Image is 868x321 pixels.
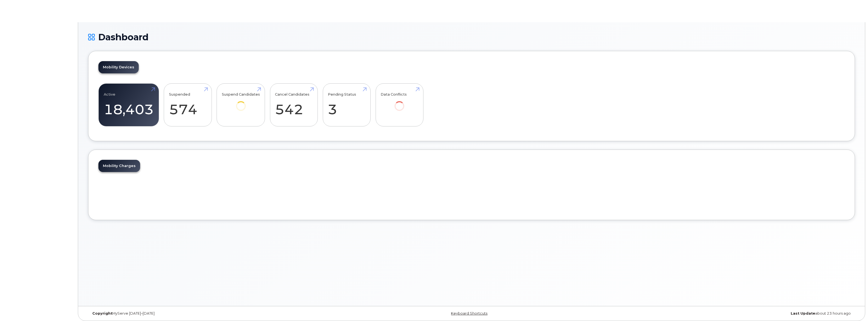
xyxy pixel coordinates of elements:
h1: Dashboard [88,32,855,42]
div: MyServe [DATE]–[DATE] [88,311,344,316]
a: Cancel Candidates 542 [275,87,313,123]
strong: Last Update [791,311,815,315]
a: Suspended 574 [169,87,207,123]
strong: Copyright [92,311,112,315]
a: Pending Status 3 [328,87,365,123]
a: Mobility Devices [98,61,139,73]
a: Active 18,403 [104,87,154,123]
a: Suspend Candidates [222,87,260,119]
a: Keyboard Shortcuts [451,311,487,315]
a: Mobility Charges [98,160,140,172]
a: Data Conflicts [381,87,418,119]
div: about 23 hours ago [599,311,855,316]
